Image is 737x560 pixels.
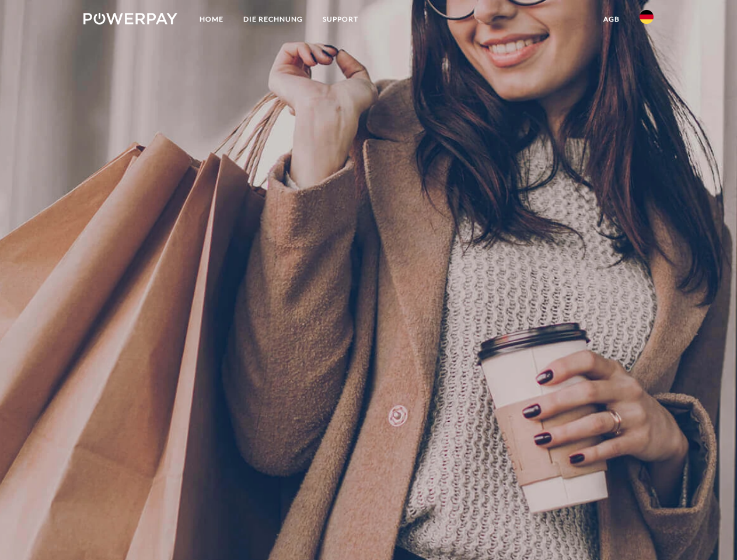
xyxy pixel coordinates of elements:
[593,9,630,30] a: agb
[83,13,177,24] img: logo-powerpay-white.svg
[190,9,233,30] a: Home
[313,9,368,30] a: SUPPORT
[233,9,313,30] a: DIE RECHNUNG
[640,10,654,24] img: de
